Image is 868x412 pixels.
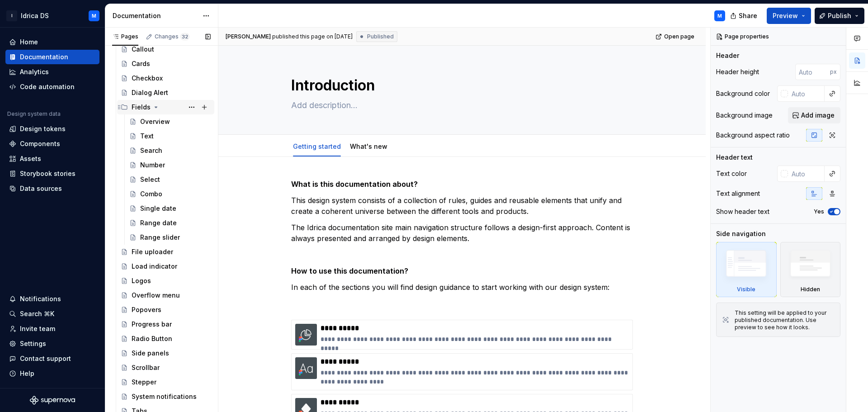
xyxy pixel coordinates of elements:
div: Visible [737,286,755,293]
span: 32 [180,33,189,40]
textarea: Introduction [289,75,631,96]
div: Documentation [113,11,198,20]
div: Pages [112,33,138,40]
span: Published [367,33,394,40]
button: Contact support [5,351,99,366]
div: M [92,12,96,19]
p: This design system consists of a collection of rules, guides and reusable elements that unify and... [291,195,633,217]
div: System notifications [132,392,197,401]
div: Home [20,38,38,47]
strong: What is this documentation about? [291,180,418,189]
div: Popovers [132,305,161,314]
div: Scrollbar [132,363,160,372]
a: Combo [126,187,214,201]
div: Design tokens [20,124,66,133]
div: Logos [132,276,151,285]
a: Settings [5,336,99,351]
div: Overview [140,117,170,126]
div: Search [140,146,162,155]
a: Select [126,172,214,187]
button: Add image [788,107,840,123]
a: Checkbox [117,71,214,85]
a: Side panels [117,346,214,360]
a: File uploader [117,245,214,259]
div: Progress bar [132,320,172,329]
a: Design tokens [5,122,99,136]
a: Documentation [5,50,99,64]
div: Analytics [20,67,49,76]
div: Search ⌘K [20,309,54,318]
div: Header height [716,67,759,76]
a: Data sources [5,181,99,196]
a: Dialog Alert [117,85,214,100]
a: Storybook stories [5,166,99,181]
div: Contact support [20,354,71,363]
div: M [717,12,722,19]
svg: Supernova Logo [30,396,75,405]
div: Invite team [20,324,55,333]
a: Radio Button [117,331,214,346]
a: Search [126,143,214,158]
a: Range slider [126,230,214,245]
div: Number [140,161,165,170]
div: Code automation [20,82,75,91]
div: Text alignment [716,189,760,198]
button: IIdrica DSM [2,6,103,25]
div: Fields [117,100,214,114]
div: Notifications [20,294,61,303]
span: Open page [664,33,694,40]
p: In each of the sections you will find design guidance to start working with our design system: [291,282,633,293]
a: Code automation [5,80,99,94]
div: Overflow menu [132,291,180,300]
a: Load indicator [117,259,214,274]
div: Background image [716,111,773,120]
div: File uploader [132,247,173,256]
div: Hidden [780,242,841,297]
div: Stepper [132,378,156,387]
a: Text [126,129,214,143]
span: Publish [828,11,851,20]
div: Callout [132,45,154,54]
a: Range date [126,216,214,230]
div: Hidden [801,286,820,293]
div: Dialog Alert [132,88,168,97]
div: Header text [716,153,753,162]
a: Cards [117,57,214,71]
div: Data sources [20,184,62,193]
img: b72bfba7-a938-4f87-9b19-aa67d4e477a2.png [295,357,317,379]
a: Scrollbar [117,360,214,375]
a: System notifications [117,389,214,404]
input: Auto [788,85,825,102]
div: Idrica DS [21,11,49,20]
div: Fields [132,103,151,112]
a: Progress bar [117,317,214,331]
div: Assets [20,154,41,163]
a: Assets [5,152,99,166]
a: Overflow menu [117,288,214,303]
p: The Idrica documentation site main navigation structure follows a design-first approach. Content ... [291,222,633,244]
div: Radio Button [132,334,172,343]
div: Header [716,51,739,60]
a: Single date [126,201,214,216]
button: Share [726,8,763,24]
div: What's new [346,137,391,156]
div: This setting will be applied to your published documentation. Use preview to see how it looks. [735,309,835,331]
a: What's new [350,142,387,150]
button: Preview [767,8,811,24]
strong: How to use this documentation? [291,266,408,275]
div: Documentation [20,52,68,62]
div: Help [20,369,34,378]
div: Cards [132,59,150,68]
label: Yes [814,208,824,215]
div: Range date [140,218,177,227]
a: Popovers [117,303,214,317]
button: Search ⌘K [5,307,99,321]
div: Visible [716,242,777,297]
div: Settings [20,339,46,348]
a: Callout [117,42,214,57]
div: Load indicator [132,262,177,271]
div: Range slider [140,233,180,242]
input: Auto [788,166,825,182]
button: Notifications [5,292,99,306]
